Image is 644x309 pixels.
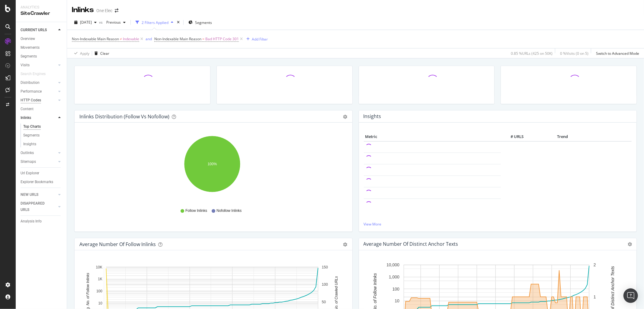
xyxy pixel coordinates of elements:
[343,115,348,119] div: gear
[21,170,39,176] div: Url Explorer
[185,208,207,213] span: Follow Inlinks
[104,18,128,27] button: Previous
[21,5,62,10] div: Analytics
[79,132,345,202] svg: A chart.
[389,274,399,279] text: 1,000
[21,192,38,198] div: NEW URLS
[21,115,31,121] div: Inlinks
[23,132,40,139] div: Segments
[21,150,34,156] div: Outlinks
[21,159,36,165] div: Sitemaps
[202,36,204,41] span: =
[628,242,632,246] i: Options
[322,283,328,287] text: 100
[21,192,56,198] a: NEW URLS
[392,287,399,291] text: 100
[21,71,46,77] div: Search Engines
[79,241,156,247] div: Average Number of Follow Inlinks
[244,35,268,43] button: Add Filter
[395,299,399,304] text: 10
[21,115,56,121] a: Inlinks
[21,200,56,213] a: DISAPPEARED URLS
[21,106,34,112] div: Content
[594,48,639,58] button: Switch to Advanced Mode
[21,97,56,104] a: HTTP Codes
[594,263,596,268] text: 2
[154,36,201,41] span: Non-Indexable Main Reason
[72,36,119,41] span: Non-Indexable Main Reason
[21,62,30,68] div: Visits
[511,51,553,56] div: 0.85 % URLs ( 425 on 50K )
[21,88,56,95] a: Performance
[23,123,41,130] div: Top Charts
[322,265,328,269] text: 150
[21,62,56,68] a: Visits
[104,20,121,25] span: Previous
[123,35,139,43] span: Indexable
[623,288,638,303] div: Open Intercom Messenger
[21,218,42,225] div: Analysis Info
[21,44,62,51] a: Movements
[21,27,56,33] a: CURRENT URLS
[21,159,56,165] a: Sitemaps
[98,301,103,305] text: 10
[21,170,62,176] a: Url Explorer
[23,132,62,139] a: Segments
[21,36,35,42] div: Overview
[72,5,94,15] div: Inlinks
[364,112,381,120] h4: Insights
[92,48,109,58] button: Clear
[21,106,62,112] a: Content
[21,200,51,213] div: DISAPPEARED URLS
[252,37,268,42] div: Add Filter
[72,48,89,58] button: Apply
[80,51,89,56] div: Apply
[21,36,62,42] a: Overview
[21,27,47,33] div: CURRENT URLS
[501,132,525,141] th: # URLS
[594,294,596,299] text: 1
[364,240,458,248] h4: Average Number of Distinct Anchor Texts
[596,51,639,56] div: Switch to Advanced Mode
[21,179,53,185] div: Explorer Bookmarks
[343,242,348,247] div: gear
[21,88,42,95] div: Performance
[386,263,399,268] text: 10,000
[21,71,52,77] a: Search Engines
[80,20,92,25] span: 2025 Aug. 4th
[21,44,40,51] div: Movements
[96,8,112,14] div: One Elec
[525,132,600,141] th: Trend
[21,10,62,17] div: SiteCrawler
[205,35,239,43] span: Bad HTTP Code 301
[364,222,632,227] a: View More
[176,19,181,25] div: times
[142,20,168,25] div: 2 Filters Applied
[560,51,588,56] div: 0 % Visits ( 0 on 5 )
[364,132,501,141] th: Metric
[23,123,62,130] a: Top Charts
[21,53,37,60] div: Segments
[98,277,102,281] text: 1K
[216,208,242,213] span: Nofollow Inlinks
[23,141,36,147] div: Insights
[208,162,217,166] text: 100%
[186,18,214,27] button: Segments
[99,20,104,25] span: vs
[120,36,122,41] span: ≠
[133,18,176,27] button: 2 Filters Applied
[115,8,118,13] div: arrow-right-arrow-left
[21,150,56,156] a: Outlinks
[21,97,41,104] div: HTTP Codes
[195,20,212,25] span: Segments
[72,18,99,27] button: [DATE]
[100,51,109,56] div: Clear
[21,179,62,185] a: Explorer Bookmarks
[96,289,102,293] text: 100
[79,113,169,120] div: Inlinks Distribution (Follow vs Nofollow)
[21,80,40,86] div: Distribution
[96,265,102,269] text: 10K
[146,36,152,42] button: and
